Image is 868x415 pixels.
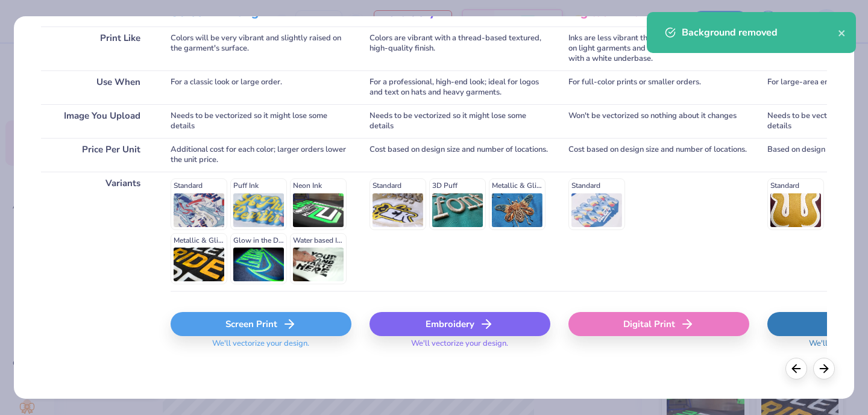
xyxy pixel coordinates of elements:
[207,339,314,356] span: We'll vectorize your design.
[568,312,749,336] div: Digital Print
[370,312,550,336] div: Embroidery
[41,70,153,104] div: Use When
[568,138,749,172] div: Cost based on design size and number of locations.
[41,172,153,291] div: Variants
[838,25,846,40] button: close
[370,138,550,172] div: Cost based on design size and number of locations.
[41,27,153,70] div: Print Like
[171,138,351,172] div: Additional cost for each color; larger orders lower the unit price.
[370,104,550,138] div: Needs to be vectorized so it might lose some details
[171,27,351,70] div: Colors will be very vibrant and slightly raised on the garment's surface.
[406,339,513,356] span: We'll vectorize your design.
[171,104,351,138] div: Needs to be vectorized so it might lose some details
[41,104,153,138] div: Image You Upload
[568,70,749,104] div: For full-color prints or smaller orders.
[682,25,838,40] div: Background removed
[370,70,550,104] div: For a professional, high-end look; ideal for logos and text on hats and heavy garments.
[171,70,351,104] div: For a classic look or large order.
[41,138,153,172] div: Price Per Unit
[568,27,749,70] div: Inks are less vibrant than screen printing; smooth on light garments and raised on dark garments ...
[171,312,351,336] div: Screen Print
[568,104,749,138] div: Won't be vectorized so nothing about it changes
[370,27,550,70] div: Colors are vibrant with a thread-based textured, high-quality finish.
